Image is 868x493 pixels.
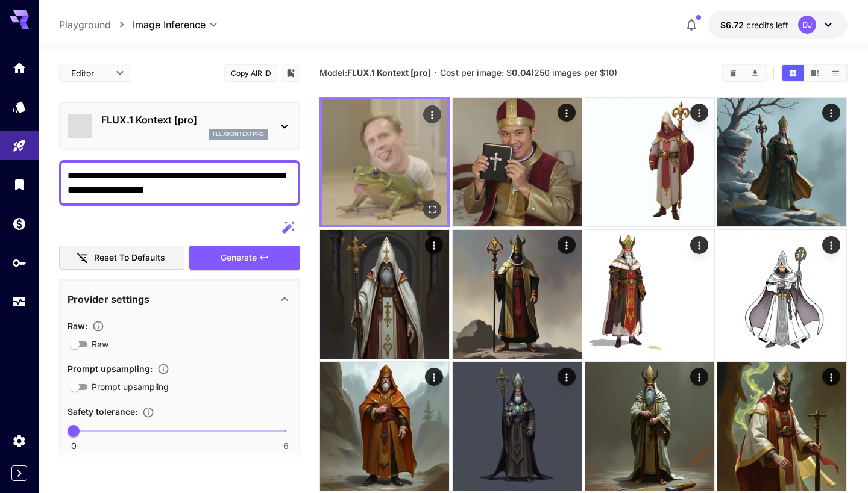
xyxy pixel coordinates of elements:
[101,113,268,127] p: FLUX.1 Kontext [pro]
[322,99,447,225] img: 2Q==
[744,65,766,81] button: Download All
[512,67,531,78] b: 0.04
[319,67,431,78] span: Model:
[823,368,841,386] div: Actions
[224,64,278,82] button: Copy AIR ID
[798,16,816,34] div: DJ
[746,20,788,30] span: credits left
[453,98,582,226] img: Z
[723,65,744,81] button: Clear Images
[221,250,257,265] span: Generate
[426,368,444,386] div: Actions
[453,230,582,359] img: 9k=
[87,320,109,332] button: Controls the level of post-processing applied to generated images.
[825,65,846,81] button: Show images in list view
[59,246,184,270] button: Reset to defaults
[283,440,289,452] span: 6
[59,17,133,32] nav: breadcrumb
[12,294,27,309] div: Usage
[585,362,714,491] img: 9k=
[781,64,848,82] div: Show images in grid viewShow images in video viewShow images in list view
[71,440,77,452] span: 0
[424,200,442,219] div: Open in fullscreen
[320,230,449,359] img: 9k=
[558,368,576,386] div: Actions
[690,368,708,386] div: Actions
[804,65,825,81] button: Show images in video view
[133,17,206,32] span: Image Inference
[782,65,804,81] button: Show images in grid view
[708,11,848,39] button: $6.718DJ
[285,66,296,80] button: Add to library
[347,67,431,78] b: FLUX.1 Kontext [pro]
[440,67,617,78] span: Cost per image: $ (250 images per $10)
[137,406,159,418] button: Controls the tolerance level for input and output content moderation. Lower values apply stricter...
[426,236,444,254] div: Actions
[717,230,846,359] img: 9k=
[12,138,27,153] div: Playground
[720,19,788,31] div: $6.718
[434,66,437,80] p: ·
[717,98,846,226] img: Z
[153,363,174,375] button: Enables automatic enhancement and expansion of the input prompt to improve generation quality and...
[92,380,169,393] span: Prompt upsampling
[213,130,264,138] p: fluxkontextpro
[12,216,27,231] div: Wallet
[11,465,27,481] button: Expand sidebar
[720,20,746,30] span: $6.72
[320,362,449,491] img: 9k=
[690,236,708,254] div: Actions
[68,406,137,417] span: Safety tolerance :
[189,246,300,270] button: Generate
[68,285,292,314] div: Provider settings
[68,364,153,374] span: Prompt upsampling :
[558,236,576,254] div: Actions
[12,99,27,114] div: Models
[68,292,149,306] p: Provider settings
[453,362,582,491] img: Z
[68,108,292,144] div: FLUX.1 Kontext [pro]fluxkontextpro
[823,236,841,254] div: Actions
[690,104,708,122] div: Actions
[12,177,27,192] div: Library
[585,230,714,359] img: 2Q==
[12,433,27,448] div: Settings
[12,60,27,75] div: Home
[722,64,767,82] div: Clear ImagesDownload All
[68,321,87,331] span: Raw :
[585,98,714,226] img: Z
[59,17,111,32] a: Playground
[717,362,846,491] img: 2Q==
[92,338,108,350] span: Raw
[558,104,576,122] div: Actions
[71,67,108,79] span: Editor
[823,104,841,122] div: Actions
[424,105,442,123] div: Actions
[12,255,27,270] div: API Keys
